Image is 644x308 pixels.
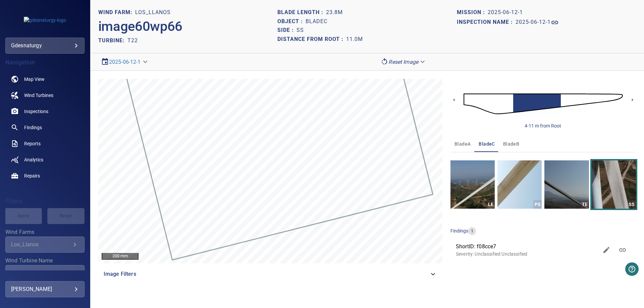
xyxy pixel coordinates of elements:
div: T22 / Los_Llanos [11,270,71,276]
h1: 11.0m [346,36,363,43]
h1: bladeC [306,18,327,25]
h2: T22 [127,37,138,44]
h1: Mission : [457,9,488,16]
div: Reset Image [378,56,429,68]
h1: Blade length : [277,9,326,16]
p: Severity: Unclassified Unclassified [456,251,598,257]
div: 2025-06-12-1 [98,56,152,68]
a: LE [450,160,495,209]
a: PS [497,160,542,209]
h2: TURBINE: [98,37,127,44]
a: map noActive [5,71,85,87]
div: TE [581,200,589,209]
h2: image60wp66 [98,18,182,35]
div: Image Filters [98,266,442,282]
h1: WIND FARM: [98,9,135,16]
label: Wind Turbine Name [5,258,85,263]
h1: Side : [277,27,297,34]
span: Findings [24,124,42,131]
span: Wind Turbines [24,92,53,99]
span: bladeB [503,140,519,148]
span: Reports [24,140,41,147]
a: SS [592,160,636,209]
div: [PERSON_NAME] [11,284,79,295]
h1: 2025-06-12-1 [516,19,551,25]
a: reports noActive [5,136,85,152]
span: Inspections [24,108,48,115]
div: SS [628,200,636,209]
div: Los_Llanos [11,241,71,248]
h4: Navigation [5,59,85,66]
h1: Los_Llanos [135,9,171,16]
em: Reset Image [388,59,418,65]
div: PS [533,200,542,209]
span: bladeC [479,140,495,148]
img: gdesnaturgy-logo [24,17,66,23]
a: 2025-06-12-1 [516,18,559,27]
span: Map View [24,76,45,83]
label: Wind Farms [5,229,85,235]
h1: 23.8m [326,9,343,16]
h1: Object : [277,18,306,25]
a: 2025-06-12-1 [109,59,141,65]
a: findings noActive [5,119,85,136]
h1: 2025-06-12-1 [488,9,523,16]
h4: Filters [5,198,85,205]
span: Repairs [24,172,40,179]
span: Image Filters [104,270,429,278]
h1: Inspection name : [457,19,516,25]
h1: SS [297,27,304,34]
a: TE [544,160,589,209]
a: analytics noActive [5,152,85,168]
img: d [464,85,623,123]
a: repairs noActive [5,168,85,184]
span: findings [450,228,468,234]
span: Analytics [24,156,43,163]
a: inspections noActive [5,103,85,119]
div: LE [486,200,495,209]
div: gdesnaturgy [5,38,85,54]
div: gdesnaturgy [11,40,79,51]
span: 1 [468,228,476,235]
span: ShortID: f08cce7 [456,243,598,251]
span: bladeA [454,140,471,148]
h1: Distance from root : [277,36,346,43]
div: 4-11 m from Root [525,122,561,129]
div: Wind Turbine Name [5,265,85,281]
div: Wind Farms [5,237,85,253]
a: windturbines noActive [5,87,85,103]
